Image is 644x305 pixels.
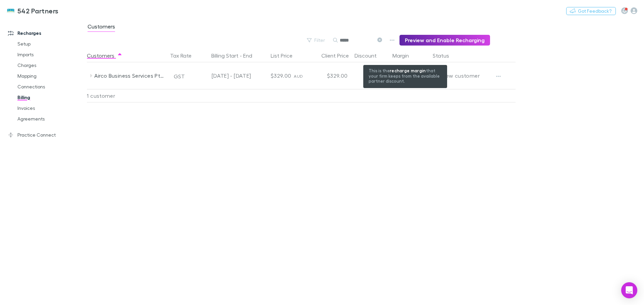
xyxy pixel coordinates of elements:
[11,92,91,103] a: Billing
[11,81,91,92] a: Connections
[304,36,329,44] button: Filter
[211,49,260,62] button: Billing Start - End
[11,71,91,81] a: Mapping
[87,49,122,62] button: Customers
[11,103,91,113] a: Invoices
[3,3,63,19] a: 542 Partners
[87,62,519,89] div: Airco Business Services Pty LimitedGST[DATE] - [DATE]$329.00AUD$329.000.0%0.0%EditNew customer
[11,39,91,49] a: Setup
[1,130,91,140] a: Practice Connect
[196,62,251,89] div: [DATE] - [DATE]
[11,113,91,124] a: Agreements
[11,49,91,60] a: Imports
[442,72,479,79] span: New customer
[94,62,165,89] div: Airco Business Services Pty Limited
[621,282,637,298] div: Open Intercom Messenger
[88,23,115,32] span: Customers
[254,62,294,89] div: $329.00
[566,7,616,15] button: Got Feedback?
[171,71,188,82] button: GST
[87,89,167,102] div: 1 customer
[7,7,15,15] img: 542 Partners's Logo
[433,49,457,62] button: Status
[170,49,200,62] button: Tax Rate
[310,62,350,89] div: $329.00
[294,74,303,79] span: AUD
[11,60,91,71] a: Charges
[393,72,411,80] p: 0.0%
[350,62,390,89] div: 0.0%
[1,28,91,39] a: Recharges
[399,35,490,46] button: Preview and Enable Recharging
[271,49,301,62] button: List Price
[355,49,385,62] button: Discount
[17,7,59,15] h3: 542 Partners
[392,49,417,62] div: Margin
[321,49,357,62] button: Client Price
